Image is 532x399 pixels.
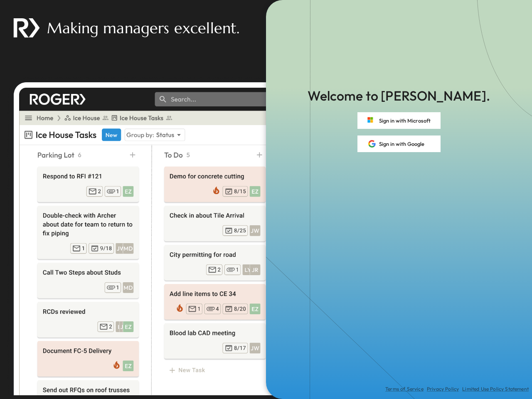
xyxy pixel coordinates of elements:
[308,86,490,106] p: Welcome to [PERSON_NAME].
[385,386,424,392] a: Terms of Service
[47,17,239,39] p: Making managers excellent.
[357,135,441,152] button: Sign in with Google
[357,112,441,129] button: Sign in with Microsoft
[427,386,459,392] a: Privacy Policy
[462,386,529,392] a: Limited Use Policy Statement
